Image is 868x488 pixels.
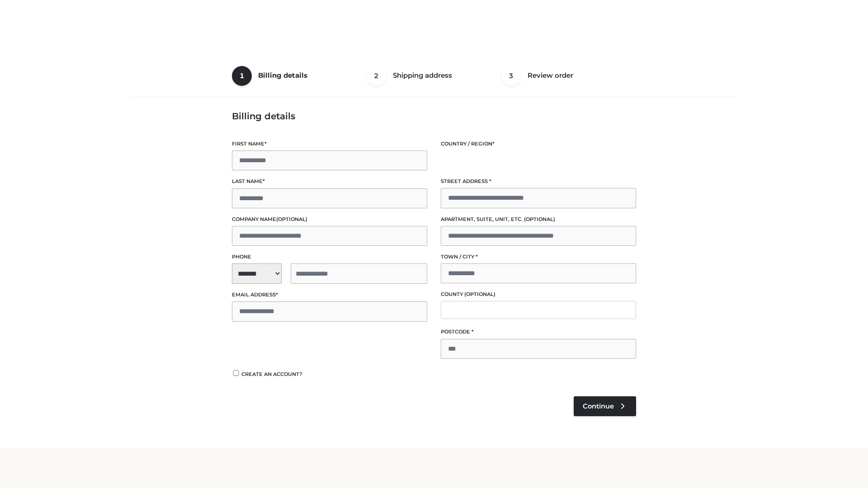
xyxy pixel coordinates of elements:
[524,216,555,222] span: (optional)
[241,371,302,377] span: Create an account?
[574,396,636,416] a: Continue
[441,328,636,336] label: Postcode
[232,140,427,148] label: First name
[441,215,636,224] label: Apartment, suite, unit, etc.
[232,111,636,122] h3: Billing details
[441,290,636,299] label: County
[232,253,427,261] label: Phone
[232,370,240,376] input: Create an account?
[441,140,636,148] label: Country / Region
[441,177,636,186] label: Street address
[232,177,427,186] label: Last name
[276,216,307,222] span: (optional)
[464,291,495,297] span: (optional)
[583,402,614,410] span: Continue
[232,215,427,224] label: Company name
[232,291,427,299] label: Email address
[441,253,636,261] label: Town / City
